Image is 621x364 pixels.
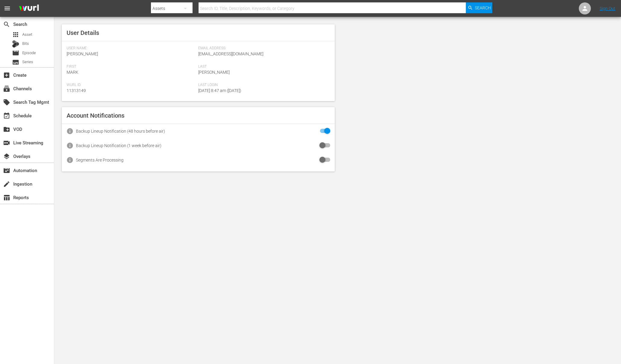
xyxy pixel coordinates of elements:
[4,5,11,12] span: menu
[67,83,195,88] span: Wurl Id
[67,88,86,93] span: 11313149
[67,29,99,36] span: User Details
[198,46,327,51] span: Email Address:
[3,112,10,119] span: Schedule
[466,2,492,13] button: Search
[3,21,10,28] span: Search
[3,72,10,79] span: Create
[67,112,124,119] span: Account Notifications
[3,126,10,133] span: VOD
[22,32,32,38] span: Asset
[3,99,10,106] span: Search Tag Mgmt
[600,6,615,11] a: Sign Out
[3,194,10,201] span: Reports
[66,156,74,164] span: info
[3,85,10,92] span: Channels
[198,51,263,56] span: [EMAIL_ADDRESS][DOMAIN_NAME]
[67,51,98,56] span: [PERSON_NAME]
[76,129,165,134] div: Backup Lineup Notification (48 hours before air)
[66,142,74,149] span: info
[12,49,19,57] span: Episode
[3,167,10,174] span: Automation
[3,153,10,160] span: Overlays
[66,128,74,135] span: info
[3,139,10,147] span: Live Streaming
[22,41,29,47] span: Bits
[12,59,19,66] span: Series
[198,70,230,75] span: [PERSON_NAME]
[12,31,19,38] span: Asset
[67,70,78,75] span: Mark
[14,2,43,16] img: ans4CAIJ8jUAAAAAAAAAAAAAAAAAAAAAAAAgQb4GAAAAAAAAAAAAAAAAAAAAAAAAJMjXAAAAAAAAAAAAAAAAAAAAAAAAgAT5G...
[22,50,36,56] span: Episode
[198,64,327,69] span: Last
[67,64,195,69] span: First
[76,158,124,162] div: Segments Are Processing
[22,59,33,65] span: Series
[12,40,19,48] div: Bits
[76,143,162,148] div: Backup Lineup Notification (1 week before air)
[198,83,327,88] span: Last Login
[198,88,241,93] span: [DATE] 8:47 am ([DATE])
[3,180,10,188] span: Ingestion
[475,2,491,13] span: Search
[67,46,195,51] span: User Name:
